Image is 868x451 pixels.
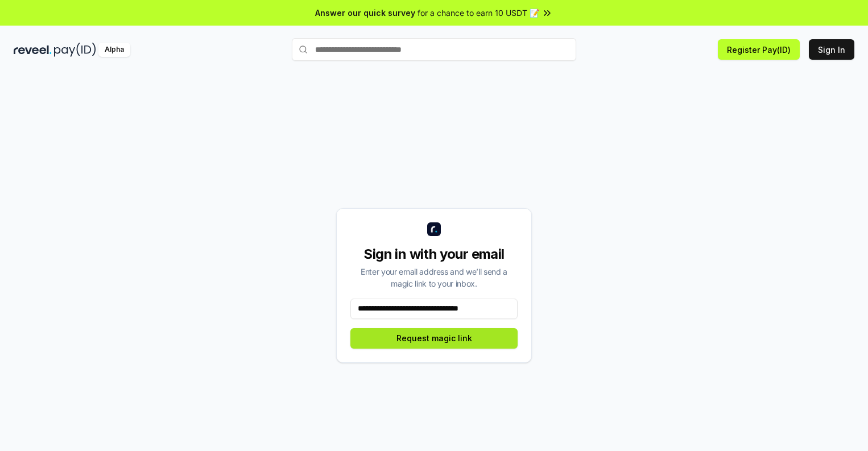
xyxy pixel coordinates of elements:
div: Sign in with your email [350,245,518,263]
span: Answer our quick survey [315,7,415,19]
button: Register Pay(ID) [718,39,800,60]
div: Enter your email address and we’ll send a magic link to your inbox. [350,266,518,289]
button: Request magic link [350,328,518,349]
button: Sign In [809,39,854,60]
img: reveel_dark [14,43,52,57]
div: Alpha [98,43,130,57]
img: logo_small [427,222,441,236]
img: pay_id [54,43,96,57]
span: for a chance to earn 10 USDT 📝 [418,7,539,19]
